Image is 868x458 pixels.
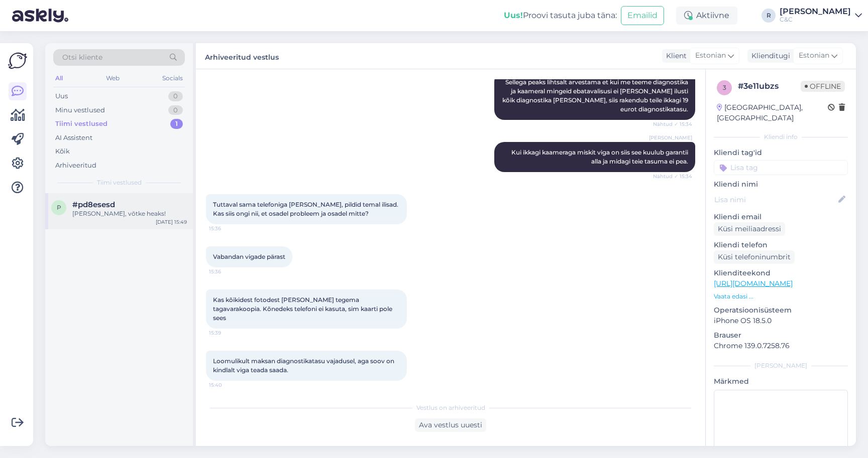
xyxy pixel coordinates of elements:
[72,200,115,209] span: #pd8esesd
[714,179,848,190] p: Kliendi nimi
[717,102,828,123] div: [GEOGRAPHIC_DATA], [GEOGRAPHIC_DATA]
[156,218,187,226] div: [DATE] 15:49
[762,9,776,23] div: R
[55,119,107,129] div: Tiimi vestlused
[799,50,829,61] span: Estonian
[780,16,851,24] div: C&C
[714,376,848,387] p: Märkmed
[780,8,862,24] a: [PERSON_NAME]C&C
[72,209,187,218] div: [PERSON_NAME], võtke heaks!
[8,51,27,70] img: Askly Logo
[168,105,183,115] div: 0
[209,268,247,275] span: 15:36
[213,357,396,374] span: Loomulikult maksan diagnostikatasu vajadusel, aga soov on kindlalt viga teada saada.
[104,72,122,85] div: Web
[714,361,848,370] div: [PERSON_NAME]
[55,91,68,101] div: Uus
[168,91,183,101] div: 0
[649,134,692,141] span: [PERSON_NAME]
[714,279,793,288] a: [URL][DOMAIN_NAME]
[695,50,726,61] span: Estonian
[170,119,183,129] div: 1
[55,105,105,115] div: Minu vestlused
[55,133,92,143] div: AI Assistent
[209,381,247,389] span: 15:40
[714,160,848,175] input: Lisa tag
[714,240,848,250] p: Kliendi telefon
[504,10,617,22] div: Proovi tasuta juba täna:
[738,80,801,92] div: # 3e11ubzs
[97,178,142,187] span: Tiimi vestlused
[747,51,790,61] div: Klienditugi
[714,194,836,205] input: Lisa nimi
[621,6,664,25] button: Emailid
[662,51,687,61] div: Klient
[714,147,848,158] p: Kliendi tag'id
[62,52,102,63] span: Otsi kliente
[714,341,848,351] p: Chrome 139.0.7258.76
[213,201,400,217] span: Tuttaval sama telefoniga [PERSON_NAME], pildid temal ilisad. Kas siis ongi nii, et osadel problee...
[714,132,848,141] div: Kliendi info
[213,296,394,322] span: Kas kõikidest fotodest [PERSON_NAME] tegema tagavarakoopia. Kõnedeks telefoni ei kasuta, sim kaar...
[714,212,848,222] p: Kliendi email
[714,316,848,326] p: iPhone OS 18.5.0
[714,305,848,316] p: Operatsioonisüsteem
[55,146,70,157] div: Kõik
[714,330,848,341] p: Brauser
[205,49,279,63] label: Arhiveeritud vestlus
[209,329,247,337] span: 15:39
[511,148,690,165] span: Kui ikkagi kaameraga miskit viga on siis see kuulub garantii alla ja midagi teie tasuma ei pea.
[160,72,185,85] div: Socials
[653,120,692,128] span: Nähtud ✓ 15:34
[653,173,692,180] span: Nähtud ✓ 15:34
[213,253,285,260] span: Vabandan vigade pärast
[55,161,96,171] div: Arhiveeritud
[714,268,848,278] p: Klienditeekond
[723,84,726,91] span: 3
[801,81,845,92] span: Offline
[780,8,851,16] div: [PERSON_NAME]
[714,250,795,264] div: Küsi telefoninumbrit
[676,7,737,25] div: Aktiivne
[415,418,486,432] div: Ava vestlus uuesti
[714,292,848,301] p: Vaata edasi ...
[53,72,65,85] div: All
[504,11,523,20] b: Uus!
[416,403,485,412] span: Vestlus on arhiveeritud
[209,225,247,232] span: 15:36
[57,204,61,211] span: p
[714,222,785,236] div: Küsi meiliaadressi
